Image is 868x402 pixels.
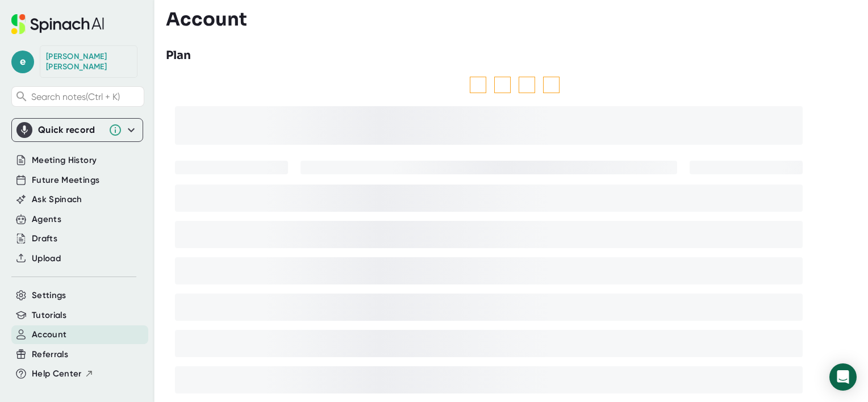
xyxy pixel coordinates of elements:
span: Help Center [32,367,82,380]
button: Help Center [32,367,94,380]
button: Tutorials [32,309,66,322]
button: Drafts [32,232,57,245]
button: Account [32,328,66,341]
button: Meeting History [32,154,97,167]
div: Quick record [38,124,103,136]
button: Upload [32,252,61,265]
h3: Account [166,9,247,30]
div: Quick record [16,119,138,141]
div: Eshaan Gandhi [46,52,131,72]
button: Ask Spinach [32,193,82,206]
button: Agents [32,213,61,226]
h3: Plan [166,47,191,64]
button: Future Meetings [32,174,99,187]
div: Open Intercom Messenger [829,363,857,391]
button: Settings [32,289,66,302]
button: Referrals [32,348,68,361]
span: e [11,51,34,73]
span: Search notes (Ctrl + K) [31,91,141,102]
